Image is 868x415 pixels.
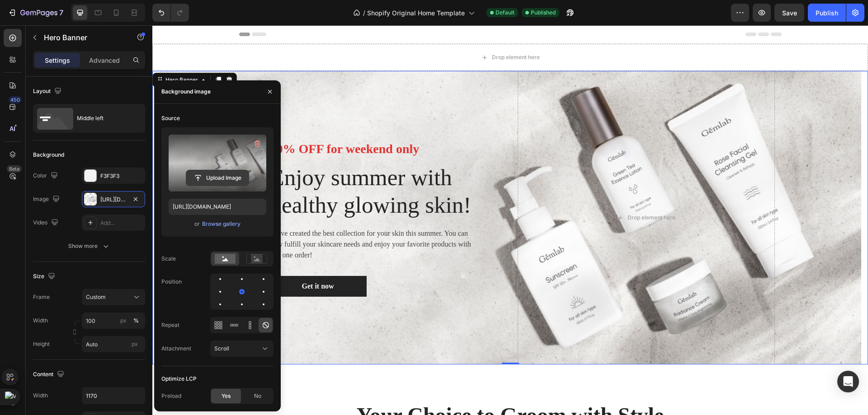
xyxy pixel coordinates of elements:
[132,340,138,347] span: px
[33,85,63,98] div: Layout
[202,219,241,228] button: Browse gallery
[100,196,127,204] div: [URL][DOMAIN_NAME]
[7,46,709,339] div: Overlay
[118,315,129,326] button: %
[33,368,66,381] div: Content
[782,9,797,17] span: Save
[150,256,182,266] div: Get it now
[161,88,211,96] div: Background image
[118,139,326,194] p: Enjoy summer with healthy glowing skin!
[86,293,106,301] span: Custom
[131,315,142,326] button: px
[210,340,274,357] button: Scroll
[340,28,387,36] div: Drop element here
[367,8,465,18] span: Shopify Original Home Template
[45,56,70,65] p: Settings
[202,220,241,228] div: Browse gallery
[33,317,48,325] label: Width
[133,317,139,325] div: %
[11,51,47,59] div: Hero Banner
[837,371,859,392] div: Open Intercom Messenger
[194,219,200,229] span: or
[363,8,365,18] span: /
[33,270,57,283] div: Size
[186,170,249,186] button: Upload Image
[531,9,556,17] span: Published
[808,4,846,22] button: Publish
[120,317,127,325] div: px
[117,251,214,271] a: Get it now
[44,32,121,43] p: Hero Banner
[82,336,145,352] input: px
[152,25,868,415] iframe: Design area
[89,56,120,65] p: Advanced
[7,46,709,339] div: Background Image
[4,4,67,22] button: 7
[82,387,145,404] input: Auto
[161,321,179,329] div: Repeat
[7,165,22,173] div: Beta
[33,217,60,229] div: Video
[33,392,48,400] div: Width
[161,392,181,400] div: Preload
[152,4,189,22] div: Undo/Redo
[33,170,60,182] div: Color
[33,238,145,254] button: Show more
[214,345,229,352] span: Scroll
[100,219,143,227] div: Add...
[254,392,261,400] span: No
[9,96,22,103] div: 450
[161,375,197,383] div: Optimize LCP
[33,340,50,348] label: Height
[222,392,231,400] span: Yes
[169,199,266,215] input: https://example.com/image.jpg
[161,278,182,286] div: Position
[475,189,523,196] div: Drop element here
[59,7,63,18] p: 7
[82,312,145,329] input: px%
[33,151,64,159] div: Background
[495,9,514,17] span: Default
[33,293,50,301] label: Frame
[68,242,110,251] div: Show more
[161,114,180,122] div: Source
[774,4,804,22] button: Save
[161,345,191,353] div: Attachment
[33,193,61,205] div: Image
[77,108,132,129] div: Middle left
[82,289,145,305] button: Custom
[161,255,176,263] div: Scale
[118,114,326,133] p: 20% OFF for weekend only
[100,172,143,180] div: F3F3F3
[816,8,838,18] div: Publish
[118,203,326,235] p: We've created the best collection for your skin this summer. You can now fulfill your skincare ne...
